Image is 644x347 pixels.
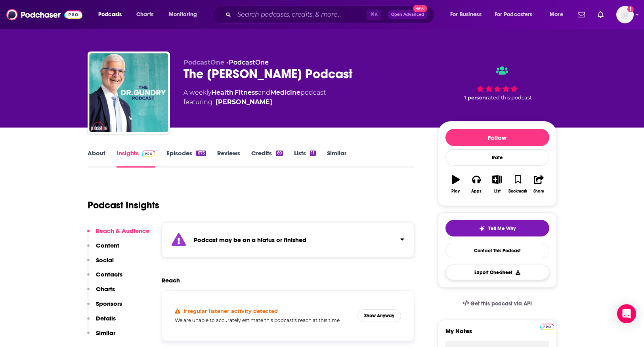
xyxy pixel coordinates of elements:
[470,300,532,307] span: Get this podcast via API
[486,95,532,101] span: rated this podcast
[87,285,115,300] button: Charts
[229,59,269,66] a: PodcastOne
[445,265,549,280] button: Export One-Sheet
[163,8,207,21] button: open menu
[6,7,82,22] img: Podchaser - Follow, Share and Rate Podcasts
[489,8,544,21] button: open menu
[451,189,460,194] div: Play
[211,89,233,96] a: Health
[495,9,533,20] span: For Podcasters
[575,8,588,21] a: Show notifications dropdown
[216,97,272,107] a: Dr. Steven Gundry
[550,9,563,20] span: More
[93,8,132,21] button: open menu
[233,89,235,96] span: ,
[87,315,116,329] button: Details
[357,309,401,322] button: Show Anyway
[627,6,634,12] svg: Add a profile image
[413,5,427,12] span: New
[96,227,149,235] p: Reach & Audience
[445,8,491,21] button: open menu
[445,149,549,166] div: Rate
[196,151,206,156] div: 675
[131,8,158,21] a: Charts
[445,170,466,198] button: Play
[96,242,119,249] p: Content
[276,151,283,156] div: 69
[617,304,636,323] div: Open Intercom Messenger
[226,59,269,66] span: •
[533,189,544,194] div: Share
[251,149,283,168] a: Credits69
[388,10,428,19] button: Open AdvancedNew
[87,256,114,271] button: Social
[445,243,549,258] a: Contact This Podcast
[508,170,528,198] button: Bookmark
[220,6,442,24] div: Search podcasts, credits, & more...
[162,276,180,284] h2: Reach
[183,97,326,107] span: featuring
[183,308,278,314] h4: Irregular listener activity detected
[540,324,554,330] img: Podchaser Pro
[169,9,197,20] span: Monitoring
[87,242,119,256] button: Content
[294,149,315,168] a: Lists11
[96,271,122,278] p: Contacts
[117,149,156,168] a: InsightsPodchaser Pro
[87,300,122,315] button: Sponsors
[98,9,122,20] span: Podcasts
[235,89,258,96] a: Fitness
[258,89,270,96] span: and
[616,6,634,23] button: Show profile menu
[391,13,424,17] span: Open Advanced
[270,89,300,96] a: Medicine
[142,151,156,157] img: Podchaser Pro
[479,225,485,232] img: tell me why sparkle
[528,170,549,198] button: Share
[96,256,114,264] p: Social
[310,151,315,156] div: 11
[96,285,115,293] p: Charts
[327,149,346,168] a: Similar
[96,315,116,322] p: Details
[136,9,153,20] span: Charts
[88,149,105,168] a: About
[445,220,549,236] button: tell me why sparkleTell Me Why
[616,6,634,23] img: User Profile
[166,149,206,168] a: Episodes675
[194,236,306,244] strong: Podcast may be on a hiatus or finished
[456,294,539,313] a: Get this podcast via API
[96,329,115,337] p: Similar
[544,8,573,21] button: open menu
[488,225,516,232] span: Tell Me Why
[87,227,149,242] button: Reach & Audience
[96,300,122,307] p: Sponsors
[438,59,557,108] div: 1 personrated this podcast
[89,53,168,132] img: The Dr. Gundry Podcast
[367,10,381,20] span: ⌘ K
[87,271,122,285] button: Contacts
[494,189,501,194] div: List
[464,95,486,101] span: 1 person
[445,327,549,341] label: My Notes
[508,189,527,194] div: Bookmark
[87,329,115,344] button: Similar
[616,6,634,23] span: Logged in as mollyschrank
[540,322,554,330] a: Pro website
[183,59,224,66] span: PodcastOne
[487,170,507,198] button: List
[445,129,549,146] button: Follow
[234,8,367,21] input: Search podcasts, credits, & more...
[88,199,159,211] h1: Podcast Insights
[217,149,240,168] a: Reviews
[471,189,482,194] div: Apps
[162,222,415,257] section: Click to expand status details
[183,88,326,107] div: A weekly podcast
[594,8,607,21] a: Show notifications dropdown
[466,170,487,198] button: Apps
[175,317,352,323] h5: We are unable to accurately estimate this podcast's reach at this time.
[450,9,482,20] span: For Business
